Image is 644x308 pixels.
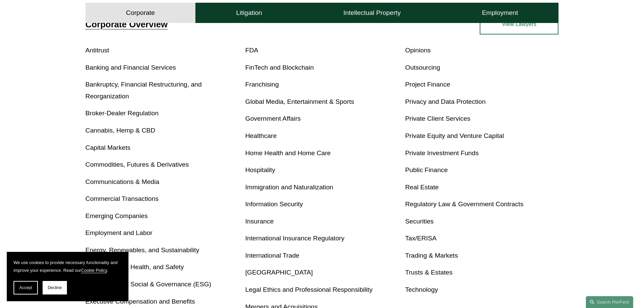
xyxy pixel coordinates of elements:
[86,195,159,202] a: Commercial Transactions
[480,14,558,34] a: View Lawyers
[405,81,450,88] a: Project Finance
[86,212,148,219] a: Emerging Companies
[236,9,262,17] h4: Litigation
[405,47,431,54] a: Opinions
[14,281,38,294] button: Accept
[405,235,436,242] a: Tax/ERISA
[126,9,155,17] h4: Corporate
[405,132,504,139] a: Private Equity and Venture Capital
[86,246,199,254] a: Energy, Renewables, and Sustainability
[482,9,518,17] h4: Employment
[405,98,485,105] a: Privacy and Data Protection
[405,184,438,191] a: Real Estate
[48,285,62,290] span: Decline
[86,263,184,270] a: Environmental, Health, and Safety
[405,252,458,259] a: Trading & Markets
[245,166,276,173] a: Hospitality
[19,285,32,290] span: Accept
[245,149,331,157] a: Home Health and Home Care
[245,235,344,242] a: International Insurance Regulatory
[43,281,67,294] button: Decline
[245,252,300,259] a: International Trade
[245,47,258,54] a: FDA
[86,298,195,305] a: Executive Compensation and Benefits
[405,218,433,225] a: Securities
[86,144,130,151] a: Capital Markets
[86,161,189,168] a: Commodities, Futures & Derivatives
[86,110,159,117] a: Broker-Dealer Regulation
[405,64,440,71] a: Outsourcing
[245,98,354,105] a: Global Media, Entertainment & Sports
[245,218,274,225] a: Insurance
[405,200,523,208] a: Regulatory Law & Government Contracts
[86,81,202,100] a: Bankruptcy, Financial Restructuring, and Reorganization
[86,281,211,288] a: Environmental, Social & Governance (ESG)
[245,81,279,88] a: Franchising
[343,9,401,17] h4: Intellectual Property
[86,64,176,71] a: Banking and Financial Services
[81,268,107,273] a: Cookie Policy
[405,269,452,276] a: Trusts & Estates
[245,200,303,208] a: Information Security
[586,296,633,308] a: Search this site
[7,252,128,301] section: Cookie banner
[245,184,333,191] a: Immigration and Naturalization
[245,269,313,276] a: [GEOGRAPHIC_DATA]
[86,47,109,54] a: Antitrust
[245,286,373,293] a: Legal Ethics and Professional Responsibility
[245,132,277,139] a: Healthcare
[86,20,168,29] a: Corporate Overview
[86,127,156,134] a: Cannabis, Hemp & CBD
[245,115,301,122] a: Government Affairs
[405,149,479,157] a: Private Investment Funds
[86,178,160,185] a: Communications & Media
[405,115,470,122] a: Private Client Services
[14,259,122,274] p: We use cookies to provide necessary functionality and improve your experience. Read our .
[405,166,448,173] a: Public Finance
[245,64,314,71] a: FinTech and Blockchain
[86,229,152,236] a: Employment and Labor
[405,286,438,293] a: Technology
